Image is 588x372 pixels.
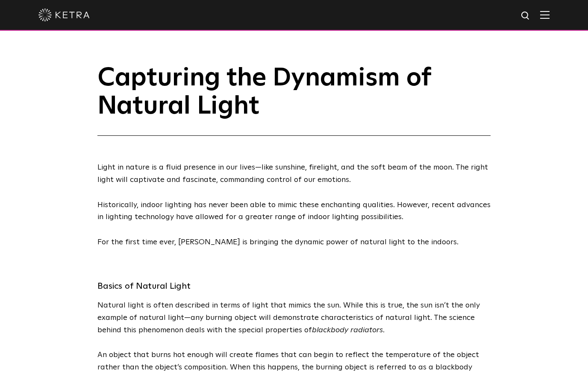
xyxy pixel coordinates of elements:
[312,326,383,334] i: blackbody radiators
[97,64,491,136] h1: Capturing the Dynamism of Natural Light
[540,11,550,19] img: Hamburger%20Nav.svg
[97,299,491,336] p: Natural light is often described in terms of light that mimics the sun. While this is true, the s...
[38,9,90,21] img: ketra-logo-2019-white
[520,11,531,21] img: search icon
[97,278,491,294] h3: Basics of Natural Light
[97,236,491,249] p: For the first time ever, [PERSON_NAME] is bringing the dynamic power of natural light to the indo...
[97,199,491,224] p: Historically, indoor lighting has never been able to mimic these enchanting qualities. However, r...
[97,161,491,186] p: Light in nature is a fluid presence in our lives—like sunshine, firelight, and the soft beam of t...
